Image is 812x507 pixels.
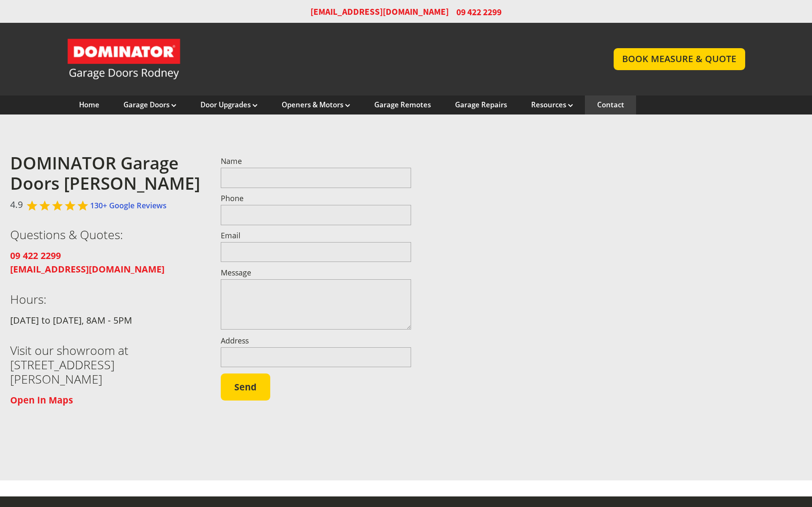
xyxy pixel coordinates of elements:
[10,250,61,262] a: 09 422 2299
[10,292,200,306] h3: Hours:
[310,6,449,18] a: [EMAIL_ADDRESS][DOMAIN_NAME]
[221,337,411,345] label: Address
[10,263,165,275] a: [EMAIL_ADDRESS][DOMAIN_NAME]
[79,100,99,109] a: Home
[10,153,200,194] h2: DOMINATOR Garage Doors [PERSON_NAME]
[10,313,200,327] p: [DATE] to [DATE], 8AM - 5PM
[200,100,258,109] a: Door Upgrades
[90,200,167,210] a: 130+ Google Reviews
[123,100,176,109] a: Garage Doors
[221,195,411,202] label: Phone
[456,6,502,18] span: 09 422 2299
[10,343,200,387] h3: Visit our showroom at [STREET_ADDRESS][PERSON_NAME]
[221,232,411,240] label: Email
[531,100,573,109] a: Resources
[282,100,350,109] a: Openers & Motors
[27,200,90,211] div: Rated 4.9 out of 5,
[614,48,745,70] a: BOOK MEASURE & QUOTE
[10,394,73,406] a: Open in Maps
[67,38,597,80] a: Garage Door and Secure Access Solutions homepage
[10,198,23,211] span: 4.9
[10,227,200,242] h3: Questions & Quotes:
[221,373,270,401] button: Send
[455,100,507,109] a: Garage Repairs
[374,100,431,109] a: Garage Remotes
[221,269,411,277] label: Message
[221,158,411,165] label: Name
[597,100,624,109] a: Contact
